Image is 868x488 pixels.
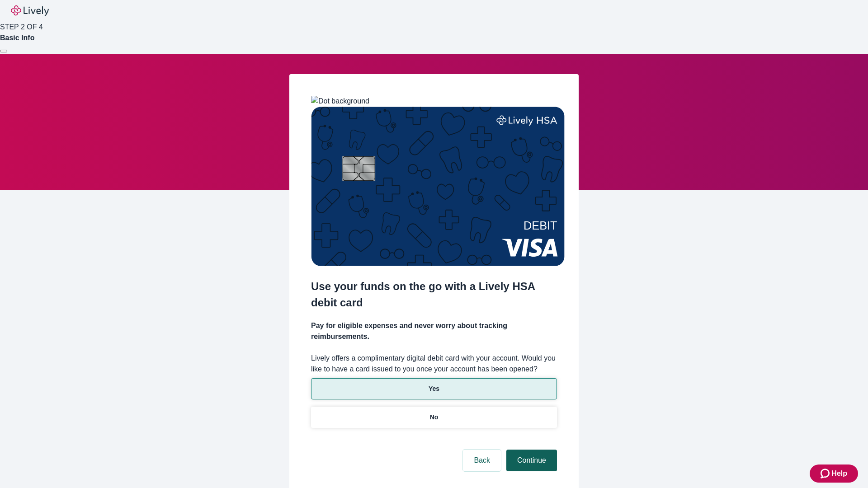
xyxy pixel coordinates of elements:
[506,450,557,471] button: Continue
[311,107,565,266] img: Debit card
[11,5,49,16] img: Lively
[311,407,557,428] button: No
[463,450,501,471] button: Back
[831,468,847,479] span: Help
[311,353,557,375] label: Lively offers a complimentary digital debit card with your account. Would you like to have a card...
[311,278,557,311] h2: Use your funds on the go with a Lively HSA debit card
[430,413,439,422] p: No
[311,320,557,342] h4: Pay for eligible expenses and never worry about tracking reimbursements.
[311,378,557,399] button: Yes
[810,465,858,483] button: Zendesk support iconHelp
[429,384,439,394] p: Yes
[311,96,369,107] img: Dot background
[821,468,831,479] svg: Zendesk support icon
